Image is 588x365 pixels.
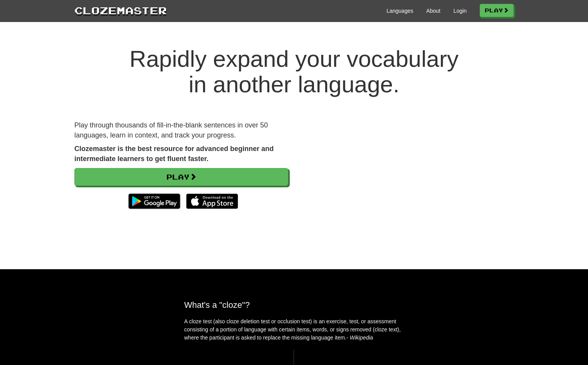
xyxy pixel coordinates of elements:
h2: What's a "cloze"? [184,300,404,310]
em: - Wikipedia [346,334,373,341]
a: Clozemaster [74,3,167,17]
a: About [426,7,440,15]
a: Languages [386,7,413,15]
img: Download_on_the_App_Store_Badge_US-UK_135x40-25178aeef6eb6b83b96f5f2d004eda3bffbb37122de64afbaef7... [186,194,238,209]
strong: Clozemaster is the best resource for advanced beginner and intermediate learners to get fluent fa... [74,145,274,163]
p: Play through thousands of fill-in-the-blank sentences in over 50 languages, learn in context, and... [74,121,288,140]
img: Get it on Google Play [124,190,184,213]
a: Play [74,168,288,186]
a: Play [480,4,514,17]
a: Login [454,7,467,15]
p: A cloze test (also cloze deletion test or occlusion test) is an exercise, test, or assessment con... [184,317,404,342]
